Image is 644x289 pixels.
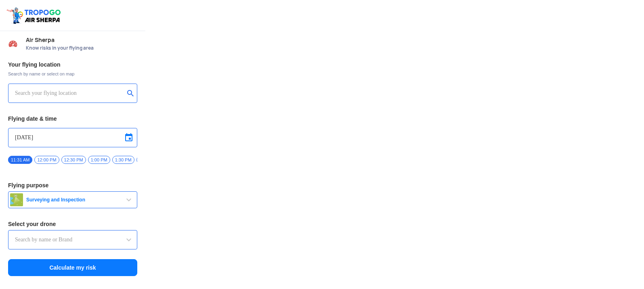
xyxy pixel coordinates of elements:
input: Select Date [15,133,130,142]
span: Surveying and Inspection [23,197,124,203]
span: 12:30 PM [61,156,86,164]
span: 2:00 PM [136,156,159,164]
span: 1:00 PM [88,156,110,164]
span: 1:30 PM [112,156,134,164]
span: 11:31 AM [8,156,32,164]
span: Know risks in your flying area [26,45,137,51]
img: Risk Scores [8,39,18,48]
img: ic_tgdronemaps.svg [6,6,63,25]
button: Calculate my risk [8,259,137,276]
img: survey.png [10,193,23,206]
span: Search by name or select on map [8,71,137,77]
h3: Flying purpose [8,182,137,188]
span: 12:00 PM [34,156,59,164]
input: Search your flying location [15,88,124,98]
h3: Your flying location [8,62,137,67]
button: Surveying and Inspection [8,191,137,208]
h3: Select your drone [8,221,137,227]
span: Air Sherpa [26,37,137,43]
h3: Flying date & time [8,116,137,121]
input: Search by name or Brand [15,235,130,245]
